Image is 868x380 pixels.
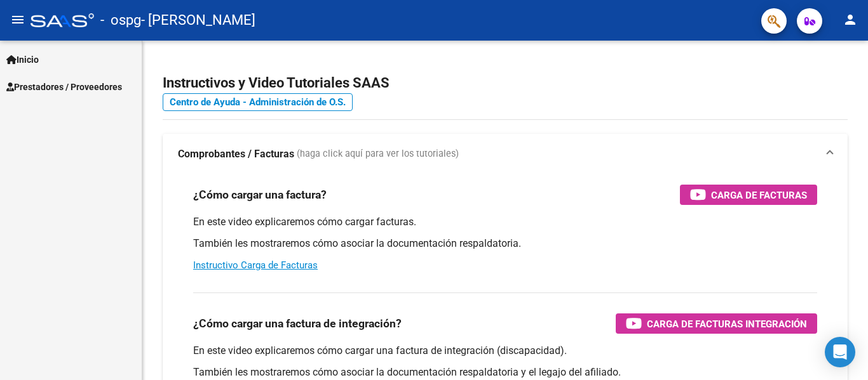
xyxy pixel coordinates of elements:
button: Carga de Facturas Integración [616,313,817,334]
span: Inicio [6,53,39,67]
p: También les mostraremos cómo asociar la documentación respaldatoria. [193,237,817,251]
span: Prestadores / Proveedores [6,80,122,94]
span: (haga click aquí para ver los tutoriales) [297,147,459,161]
p: También les mostraremos cómo asociar la documentación respaldatoria y el legajo del afiliado. [193,365,817,379]
mat-icon: menu [10,12,25,27]
mat-expansion-panel-header: Comprobantes / Facturas (haga click aquí para ver los tutoriales) [163,134,848,174]
span: - ospg [100,6,141,34]
mat-icon: person [843,12,858,27]
span: - [PERSON_NAME] [141,6,255,34]
h2: Instructivos y Video Tutoriales SAAS [163,71,848,95]
h3: ¿Cómo cargar una factura? [193,186,327,204]
a: Instructivo Carga de Facturas [193,259,318,271]
p: En este video explicaremos cómo cargar una factura de integración (discapacidad). [193,344,817,358]
strong: Comprobantes / Facturas [178,147,294,161]
div: Open Intercom Messenger [825,337,855,367]
a: Centro de Ayuda - Administración de O.S. [163,93,353,111]
h3: ¿Cómo cargar una factura de integración? [193,315,402,332]
span: Carga de Facturas Integración [647,316,807,332]
span: Carga de Facturas [711,187,807,203]
button: Carga de Facturas [680,185,817,205]
p: En este video explicaremos cómo cargar facturas. [193,215,817,229]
